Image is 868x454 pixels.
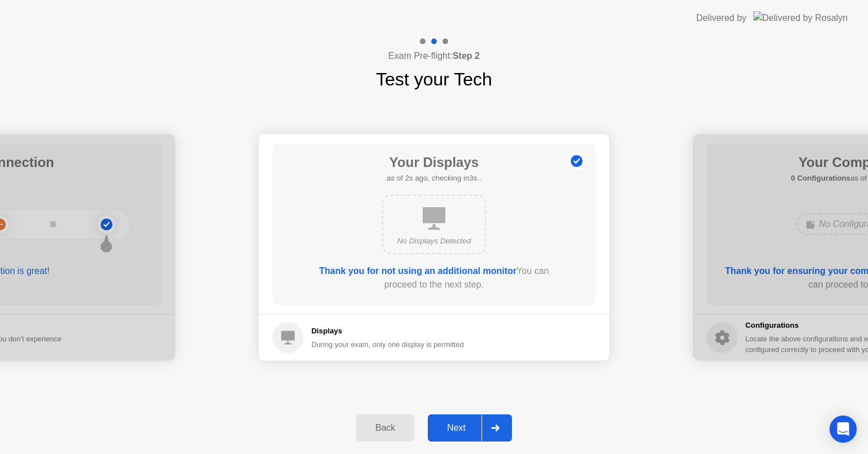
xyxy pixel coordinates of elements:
h4: Exam Pre-flight: [388,49,480,63]
button: Back [356,414,414,442]
div: You can proceed to the next step. [305,264,563,292]
div: Open Intercom Messenger [830,416,857,443]
div: Next [431,423,481,433]
h1: Test your Tech [376,66,492,93]
button: Next [428,414,512,442]
h5: Displays [311,325,464,337]
h5: as of 2s ago, checking in3s.. [387,173,481,184]
img: Delivered by Rosalyn [753,11,848,24]
h1: Your Displays [387,152,481,173]
b: Thank you for not using an additional monitor [319,266,517,276]
b: Step 2 [453,51,480,61]
div: During your exam, only one display is permitted [311,339,464,350]
div: Delivered by [696,11,747,25]
div: No Displays Detected [392,235,476,247]
div: Back [359,423,411,433]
